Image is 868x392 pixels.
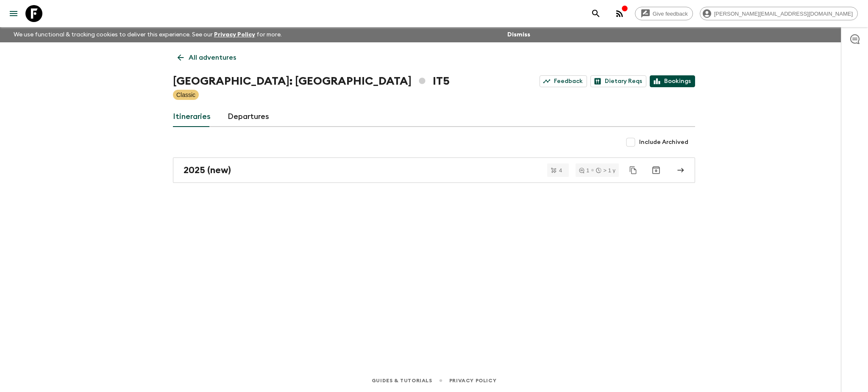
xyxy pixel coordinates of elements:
button: Dismiss [505,29,532,41]
a: Itineraries [173,107,211,127]
div: 1 [579,168,589,173]
a: Dietary Reqs [590,75,646,87]
h2: 2025 (new) [184,165,231,176]
p: We use functional & tracking cookies to deliver this experience. See our for more. [10,27,285,42]
span: Include Archived [639,138,688,146]
span: [PERSON_NAME][EMAIL_ADDRESS][DOMAIN_NAME] [709,11,857,17]
span: 4 [554,168,567,173]
a: Feedback [540,75,587,87]
a: Departures [228,107,269,127]
button: Duplicate [626,163,641,178]
p: Classic [176,91,195,99]
a: Bookings [650,75,695,87]
a: 2025 (new) [173,157,695,183]
button: search adventures [587,5,604,22]
a: Privacy Policy [449,376,496,385]
p: All adventures [189,52,236,63]
h1: [GEOGRAPHIC_DATA]: [GEOGRAPHIC_DATA] IT5 [173,73,450,90]
span: Give feedback [648,11,693,17]
a: Give feedback [635,7,693,20]
a: Guides & Tutorials [372,376,432,385]
div: > 1 y [596,168,615,173]
button: Archive [648,162,665,179]
button: menu [5,5,22,22]
div: [PERSON_NAME][EMAIL_ADDRESS][DOMAIN_NAME] [700,7,858,20]
a: Privacy Policy [214,32,255,38]
a: All adventures [173,49,241,66]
